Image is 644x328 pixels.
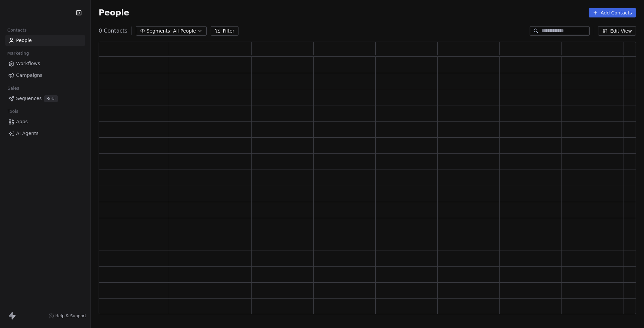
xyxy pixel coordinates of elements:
span: People [99,8,129,18]
a: People [5,35,85,46]
span: Sequences [16,95,42,102]
span: Workflows [16,60,40,67]
span: AI Agents [16,130,39,137]
span: Sales [5,83,22,93]
span: Campaigns [16,72,42,79]
button: Filter [211,26,238,36]
span: Contacts [4,25,30,35]
span: Marketing [4,48,32,58]
span: Segments: [147,28,172,35]
a: Apps [5,116,85,127]
a: Help & Support [49,313,86,319]
button: Add Contacts [589,8,636,17]
a: Workflows [5,58,85,69]
span: Beta [44,95,58,102]
a: AI Agents [5,128,85,139]
button: Edit View [598,26,636,36]
span: All People [173,28,196,35]
a: Campaigns [5,70,85,81]
span: Apps [16,118,28,125]
span: Tools [5,106,21,116]
span: 0 Contacts [99,27,127,35]
a: SequencesBeta [5,93,85,104]
span: Help & Support [55,313,86,319]
span: People [16,37,32,44]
